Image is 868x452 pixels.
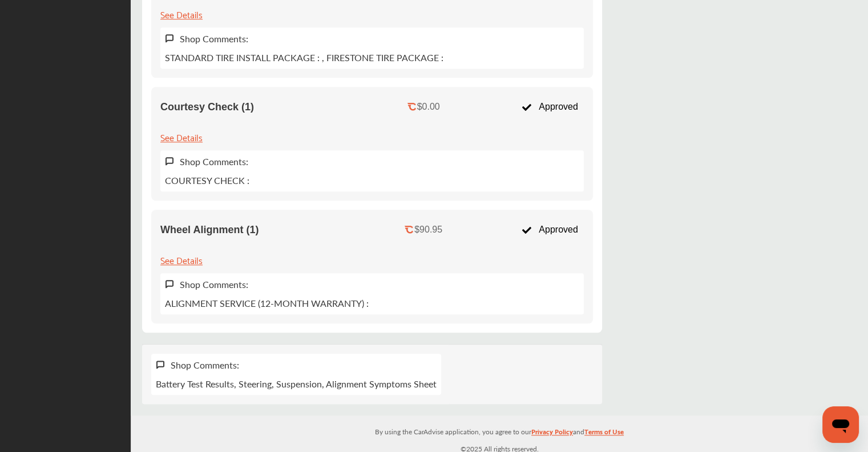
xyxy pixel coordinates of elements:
[131,425,868,437] p: By using the CarAdvise application, you agree to our and
[180,32,248,45] label: Shop Comments:
[515,96,583,118] div: Approved
[584,425,624,443] a: Terms of Use
[822,406,859,443] iframe: Button to launch messaging window
[160,224,259,236] span: Wheel Alignment (1)
[156,377,437,390] p: Battery Test Results, Steering, Suspension, Alignment Symptoms Sheet
[160,129,203,145] div: See Details
[165,34,174,43] img: svg+xml;base64,PHN2ZyB3aWR0aD0iMTYiIGhlaWdodD0iMTciIHZpZXdCb3g9IjAgMCAxNiAxNyIgZmlsbD0ibm9uZSIgeG...
[180,278,248,291] label: Shop Comments:
[171,358,239,371] div: Shop Comments:
[160,6,203,22] div: See Details
[160,101,254,113] span: Courtesy Check (1)
[165,297,369,310] p: ALIGNMENT SERVICE (12-MONTH WARRANTY) :
[165,279,174,289] img: svg+xml;base64,PHN2ZyB3aWR0aD0iMTYiIGhlaWdodD0iMTciIHZpZXdCb3g9IjAgMCAxNiAxNyIgZmlsbD0ibm9uZSIgeG...
[156,360,165,370] img: svg+xml;base64,PHN2ZyB3aWR0aD0iMTYiIGhlaWdodD0iMTciIHZpZXdCb3g9IjAgMCAxNiAxNyIgZmlsbD0ibm9uZSIgeG...
[515,219,583,241] div: Approved
[180,155,248,168] label: Shop Comments:
[417,102,440,112] div: $0.00
[165,51,443,64] p: STANDARD TIRE INSTALL PACKAGE : , FIRESTONE TIRE PACKAGE :
[414,225,442,235] div: $90.95
[531,425,573,443] a: Privacy Policy
[165,174,249,187] p: COURTESY CHECK :
[165,157,174,166] img: svg+xml;base64,PHN2ZyB3aWR0aD0iMTYiIGhlaWdodD0iMTciIHZpZXdCb3g9IjAgMCAxNiAxNyIgZmlsbD0ibm9uZSIgeG...
[160,252,203,267] div: See Details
